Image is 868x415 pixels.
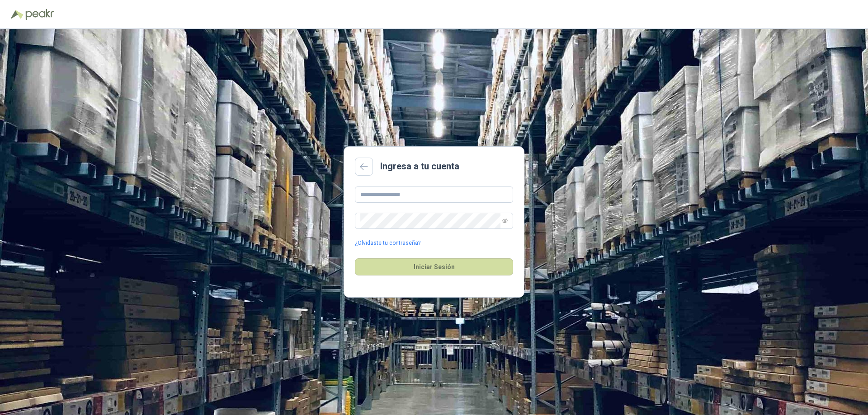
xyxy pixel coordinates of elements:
img: Peakr [25,9,54,20]
a: ¿Olvidaste tu contraseña? [355,239,420,247]
img: Logo [11,10,24,19]
span: eye-invisible [502,218,508,224]
h2: Ingresa a tu cuenta [380,159,459,173]
button: Iniciar Sesión [355,258,513,275]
